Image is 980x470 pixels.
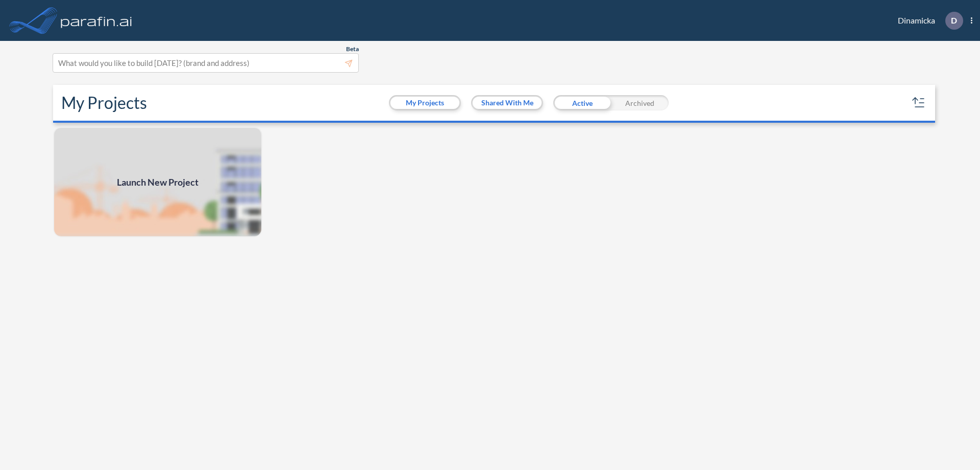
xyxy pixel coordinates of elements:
[59,10,134,31] img: logo
[390,97,459,109] button: My Projects
[611,95,669,110] div: Archived
[53,127,262,237] a: Launch New Project
[117,175,199,189] span: Launch New Project
[61,93,147,113] h2: My Projects
[346,45,359,53] span: Beta
[883,12,972,30] div: Dinamicka
[473,97,542,109] button: Shared With Me
[53,127,262,237] img: add
[911,95,927,111] button: sort
[951,16,957,25] p: D
[553,95,611,110] div: Active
